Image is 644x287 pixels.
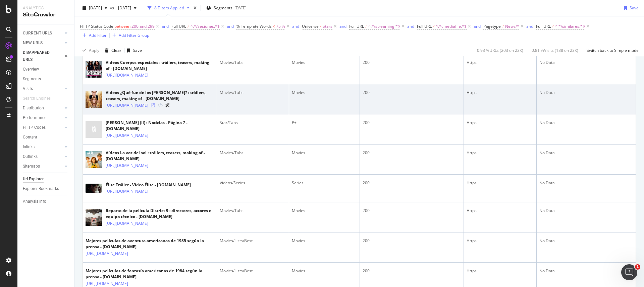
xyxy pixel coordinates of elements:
[23,105,44,112] div: Distribution
[539,180,633,186] div: No Data
[23,185,59,192] div: Explorer Bookmarks
[220,150,286,156] div: Movies/Tabs
[115,5,131,11] span: 2025 Jul. 1st
[474,23,481,29] button: and
[106,102,148,109] a: [URL][DOMAIN_NAME]
[162,23,169,29] button: and
[220,268,286,274] div: Movies/Lists/Best
[111,47,121,53] div: Clear
[80,3,110,13] button: [DATE]
[106,208,214,220] div: Reparto de la película District 9 : directores, actores e equipo técnico - [DOMAIN_NAME]
[621,264,637,280] iframe: Intercom live chat
[23,11,69,19] div: SiteCrawler
[110,5,115,11] span: vs
[23,198,69,205] a: Analysis Info
[80,31,107,39] button: Add Filter
[106,182,191,188] div: Élite Tráiler - Vídeo Élite - [DOMAIN_NAME]
[23,30,63,37] a: CURRENT URLS
[23,134,37,141] div: Content
[292,238,357,244] div: Movies
[86,184,102,193] img: main image
[158,103,163,108] button: View HTML Source
[106,162,148,169] a: [URL][DOMAIN_NAME]
[505,22,519,31] span: News/*
[467,268,534,274] div: Https
[23,176,69,183] a: Url Explorer
[363,238,461,244] div: 200
[106,150,214,162] div: Vídeos La voz del sol : tráilers, teasers, making of - [DOMAIN_NAME]
[220,238,286,244] div: Movies/Lists/Best
[502,23,504,29] span: ≠
[363,180,461,186] div: 200
[292,208,357,214] div: Movies
[124,45,142,56] button: Save
[86,87,102,111] img: main image
[587,47,639,53] div: Switch back to Simple mode
[23,153,63,160] a: Outlinks
[23,114,46,121] div: Performance
[23,95,51,102] div: Search Engines
[86,205,102,229] img: main image
[23,39,63,46] a: NEW URLS
[363,150,461,156] div: 200
[363,120,461,126] div: 200
[23,163,63,170] a: Sitemaps
[23,66,69,73] a: Overview
[106,120,214,132] div: [PERSON_NAME] (II) : Noticias - Página 7 - [DOMAIN_NAME]
[106,60,214,72] div: Vídeos Cuerpos especiales : tráilers, teasers, making of - [DOMAIN_NAME]
[467,60,534,66] div: Https
[227,23,234,29] div: and
[292,268,357,274] div: Movies
[151,103,155,107] a: Visit Online Page
[220,120,286,126] div: Star/Tabs
[320,23,322,29] span: ≠
[483,23,501,29] span: Pagetype
[23,66,39,73] div: Overview
[86,148,102,171] img: main image
[86,238,214,250] div: Mejores películas de aventura americanas de 1985 según la prensa - [DOMAIN_NAME]
[539,208,633,214] div: No Data
[80,45,99,56] button: Apply
[106,220,148,227] a: [URL][DOMAIN_NAME]
[23,153,38,160] div: Outlinks
[23,85,63,92] a: Visits
[220,180,286,186] div: Videos/Series
[635,264,640,270] span: 1
[86,268,214,280] div: Mejores películas de fantasía americanas de 1984 según la prensa - [DOMAIN_NAME]
[292,23,299,29] button: and
[467,238,534,244] div: Https
[23,185,69,192] a: Explorer Bookmarks
[23,95,57,102] a: Search Engines
[407,23,414,29] div: and
[363,208,461,214] div: 200
[192,5,198,11] div: times
[292,60,357,66] div: Movies
[234,5,247,11] div: [DATE]
[236,23,272,29] span: % Template Words
[23,5,69,11] div: Analytics
[302,23,319,29] span: Universe
[23,163,40,170] div: Sitemaps
[539,120,633,126] div: No Data
[467,90,534,96] div: Https
[584,45,639,56] button: Switch back to Simple mode
[526,23,533,29] button: and
[532,47,578,53] div: 0.81 % Visits ( 188 on 23K )
[23,176,44,183] div: Url Explorer
[363,90,461,96] div: 200
[292,120,357,126] div: P+
[131,22,155,31] span: 200 and 299
[630,5,639,11] div: Save
[23,30,52,37] div: CURRENT URLS
[145,3,192,13] button: 8 Filters Applied
[436,22,467,31] span: ^.*cmediafile.*$
[23,134,69,141] a: Content
[539,90,633,96] div: No Data
[187,23,190,29] span: ≠
[536,23,551,29] span: Full URL
[23,143,63,151] a: Inlinks
[23,49,57,63] div: DISAPPEARED URLS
